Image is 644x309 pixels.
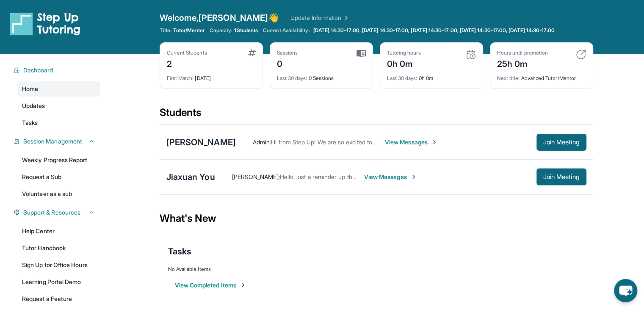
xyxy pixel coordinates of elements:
button: Dashboard [20,66,95,74]
img: Chevron-Right [431,139,438,146]
div: Students [160,106,593,124]
span: Welcome, [PERSON_NAME] 👋 [160,12,279,24]
a: Help Center [17,223,100,239]
div: Sessions [277,50,298,56]
span: Capacity: [210,27,233,34]
div: Hours until promotion [497,50,548,56]
span: Admin : [253,138,271,146]
span: Tasks [168,246,191,257]
span: Dashboard [23,66,53,74]
span: First Match : [167,75,194,81]
span: Join Meeting [543,140,580,145]
span: Next title : [497,75,520,81]
span: Join Meeting [543,174,580,179]
img: card [576,50,586,60]
a: Request a Feature [17,291,100,306]
a: Update Information [290,14,350,22]
div: What's New [160,200,593,237]
a: Home [17,81,100,97]
a: Updates [17,98,100,113]
div: Advanced Tutor/Mentor [497,70,586,82]
span: Tutor/Mentor [173,27,205,34]
img: Chevron Right [341,14,350,22]
span: Updates [22,102,45,110]
span: View Messages [364,173,417,181]
span: [DATE] 14:30-17:00, [DATE] 14:30-17:00, [DATE] 14:30-17:00, [DATE] 14:30-17:00, [DATE] 14:30-17:00 [313,27,555,34]
div: Current Students [167,50,207,56]
a: Tutor Handbook [17,240,100,256]
div: Tutoring hours [387,50,421,56]
button: View Completed Items [175,281,246,290]
div: 0 [277,56,298,70]
div: No Available Items [168,266,585,273]
div: Jiaxuan You [166,171,215,183]
span: Session Management [23,137,82,146]
img: card [357,50,366,57]
img: Chevron-Right [410,174,417,180]
img: card [466,50,476,60]
span: 1 Students [234,27,258,34]
img: logo [10,12,80,36]
button: Join Meeting [536,134,586,151]
span: Support & Resources [23,208,80,217]
span: Last 30 days : [387,75,417,81]
a: Weekly Progress Report [17,152,100,168]
button: chat-button [614,279,637,302]
span: Last 30 days : [277,75,307,81]
a: Request a Sub [17,169,100,185]
span: Hello, just a reminder up the session will be in approximately 40 minutes :) [280,173,479,180]
a: [DATE] 14:30-17:00, [DATE] 14:30-17:00, [DATE] 14:30-17:00, [DATE] 14:30-17:00, [DATE] 14:30-17:00 [312,27,557,34]
span: View Messages [385,138,438,146]
a: Tasks [17,115,100,130]
span: Home [22,85,38,93]
div: 0h 0m [387,56,421,70]
a: Learning Portal Demo [17,274,100,290]
div: [PERSON_NAME] [166,136,236,148]
a: Volunteer as a sub [17,186,100,201]
span: Current Availability: [263,27,310,34]
a: Sign Up for Office Hours [17,257,100,273]
div: 0 Sessions [277,70,366,82]
button: Support & Resources [20,208,95,217]
div: 0h 0m [387,70,476,82]
button: Join Meeting [536,168,586,185]
span: Tasks [22,119,38,127]
div: 25h 0m [497,56,548,70]
img: card [248,50,256,56]
div: 2 [167,56,207,70]
button: Session Management [20,137,95,146]
div: [DATE] [167,70,256,82]
span: [PERSON_NAME] : [232,173,280,180]
span: Title: [160,27,171,34]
